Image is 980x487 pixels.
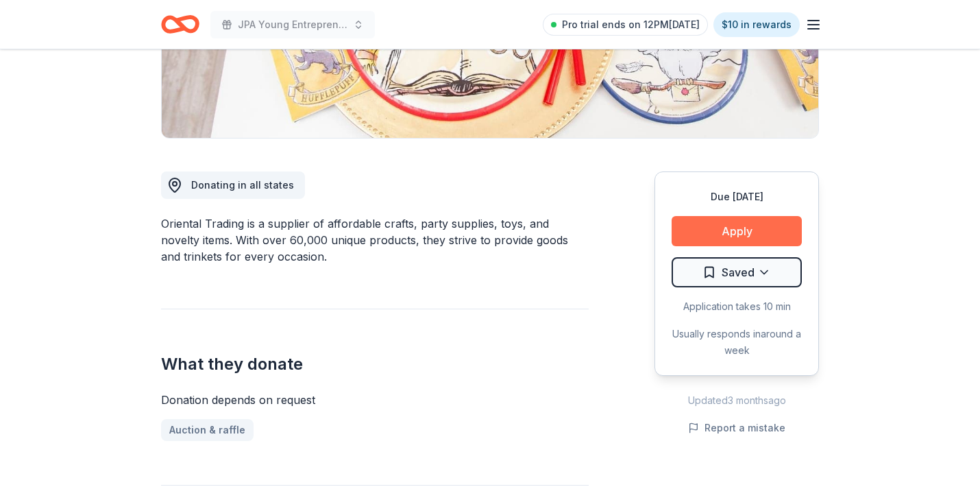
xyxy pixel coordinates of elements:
button: Report a mistake [688,420,785,436]
div: Due [DATE] [672,189,802,205]
div: Oriental Trading is a supplier of affordable crafts, party supplies, toys, and novelty items. Wit... [161,215,589,265]
div: Donation depends on request [161,392,589,408]
a: $10 in rewards [713,12,800,37]
a: Home [161,8,199,40]
div: Usually responds in around a week [672,326,802,359]
a: Auction & raffle [161,419,254,441]
div: Application takes 10 min [672,298,802,315]
span: Saved [722,263,755,281]
button: JPA Young Entrepreneur’s Christmas Market [210,11,375,38]
h2: What they donate [161,353,589,375]
span: Donating in all states [191,179,294,191]
div: Updated 3 months ago [654,392,819,409]
button: Apply [672,216,802,246]
span: JPA Young Entrepreneur’s Christmas Market [238,16,347,33]
a: Pro trial ends on 12PM[DATE] [543,14,708,36]
button: Saved [672,257,802,287]
span: Pro trial ends on 12PM[DATE] [562,16,700,33]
